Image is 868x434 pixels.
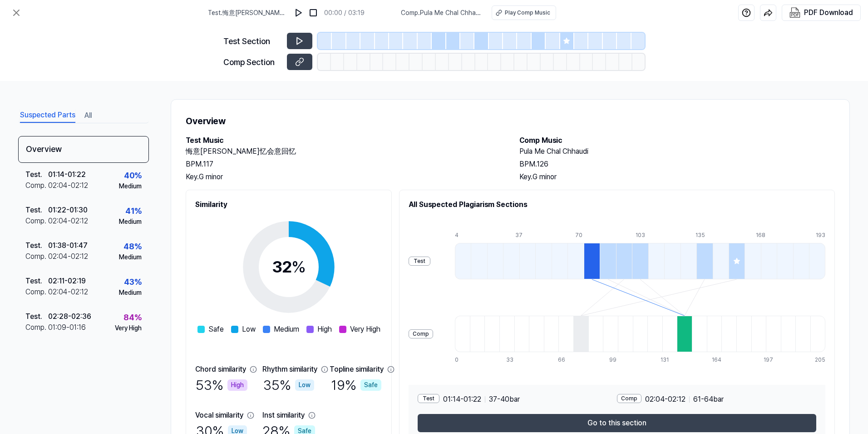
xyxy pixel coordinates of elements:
[186,114,835,128] h1: Overview
[25,276,48,287] div: Test .
[115,323,142,333] div: Very High
[418,414,816,432] button: Go to this section
[227,379,247,391] div: High
[519,159,835,170] div: BPM. 126
[262,410,305,421] div: Inst similarity
[418,394,439,403] div: Test
[186,172,501,182] div: Key. G minor
[712,356,727,364] div: 164
[274,324,299,335] span: Medium
[558,356,573,364] div: 66
[25,169,48,180] div: Test .
[48,216,88,227] div: 02:04 - 02:12
[317,324,332,335] span: High
[756,231,772,239] div: 168
[119,252,142,262] div: Medium
[48,169,86,180] div: 01:14 - 01:22
[515,231,531,239] div: 37
[25,216,48,227] div: Comp .
[48,311,91,322] div: 02:28 - 02:36
[262,364,317,375] div: Rhythm similarity
[25,311,48,322] div: Test .
[294,8,303,17] img: play
[617,394,641,403] div: Comp
[645,394,686,405] span: 02:04 - 02:12
[815,356,825,364] div: 205
[208,324,224,335] span: Safe
[764,356,779,364] div: 197
[18,136,149,163] div: Overview
[409,199,825,210] h2: All Suspected Plagiarism Sections
[195,364,246,375] div: Chord similarity
[119,217,142,227] div: Medium
[25,287,48,298] div: Comp .
[788,5,855,20] button: PDF Download
[764,8,773,17] img: share
[455,356,470,364] div: 0
[242,324,256,335] span: Low
[25,322,48,333] div: Comp .
[636,231,651,239] div: 103
[125,205,142,217] div: 41 %
[186,146,501,157] h2: 悔意[PERSON_NAME]忆会意回忆
[742,8,751,17] img: help
[291,257,306,277] span: %
[350,324,380,335] span: Very High
[505,9,550,17] div: Play Comp Music
[195,410,243,421] div: Vocal similarity
[48,322,86,333] div: 01:09 - 01:16
[84,108,92,123] button: All
[123,240,142,252] div: 48 %
[48,180,88,191] div: 02:04 - 02:12
[409,257,430,266] div: Test
[263,375,314,395] div: 35 %
[119,288,142,298] div: Medium
[519,135,835,146] h2: Comp Music
[401,8,481,18] span: Comp . Pula Me Chal Chhaudi
[331,375,381,395] div: 19 %
[48,276,86,287] div: 02:11 - 02:19
[119,182,142,191] div: Medium
[661,356,676,364] div: 131
[609,356,624,364] div: 99
[455,231,471,239] div: 4
[48,240,88,251] div: 01:38 - 01:47
[519,172,835,182] div: Key. G minor
[492,5,556,20] button: Play Comp Music
[123,311,142,323] div: 84 %
[208,8,288,18] span: Test . 悔意[PERSON_NAME]忆会意回忆
[124,169,142,182] div: 40 %
[196,375,247,395] div: 53 %
[519,146,835,157] h2: Pula Me Chal Chhaudi
[816,231,825,239] div: 193
[272,255,306,279] div: 32
[324,8,365,18] div: 00:00 / 03:19
[575,231,591,239] div: 70
[506,356,521,364] div: 33
[20,108,75,123] button: Suspected Parts
[695,231,711,239] div: 135
[443,394,481,405] span: 01:14 - 01:22
[409,329,433,338] div: Comp
[25,205,48,216] div: Test .
[25,180,48,191] div: Comp .
[223,56,281,68] div: Comp Section
[48,205,88,216] div: 01:22 - 01:30
[25,240,48,251] div: Test .
[789,7,800,18] img: PDF Download
[309,8,318,17] img: stop
[223,35,281,47] div: Test Section
[360,379,381,391] div: Safe
[124,276,142,288] div: 43 %
[804,7,853,19] div: PDF Download
[48,287,88,298] div: 02:04 - 02:12
[186,135,501,146] h2: Test Music
[330,364,384,375] div: Topline similarity
[195,199,382,210] h2: Similarity
[25,251,48,262] div: Comp .
[295,379,314,391] div: Low
[489,394,520,405] span: 37 - 40 bar
[186,159,501,170] div: BPM. 117
[48,251,88,262] div: 02:04 - 02:12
